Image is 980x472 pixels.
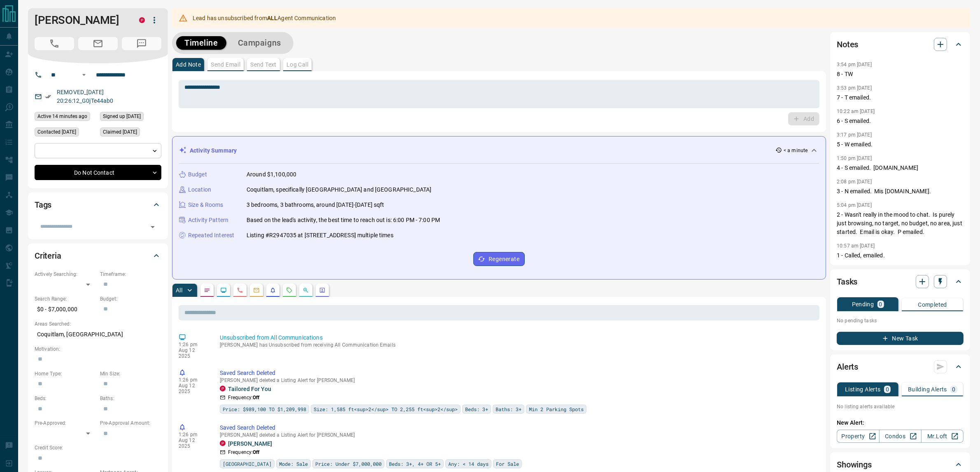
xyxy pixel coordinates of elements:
div: property.ca [220,440,226,446]
p: 0 [952,386,955,392]
span: Size: 1,585 ft<sup>2</sup> TO 2,255 ft<sup>2</sup> [314,405,458,413]
p: Saved Search Deleted [220,369,816,377]
p: [PERSON_NAME] deleted a Listing Alert for [PERSON_NAME] [220,377,816,383]
p: Completed [918,302,947,308]
div: property.ca [139,17,145,23]
svg: Calls [237,287,243,294]
h1: [PERSON_NAME] [35,14,127,27]
p: 5 - W emailed. [837,140,964,149]
span: Claimed [DATE] [103,128,137,136]
svg: Requests [286,287,293,294]
p: Pre-Approved: [35,419,96,427]
a: [PERSON_NAME] [228,440,272,447]
p: Credit Score: [35,444,161,451]
p: 2 - Wasn't really in the mood to chat. Is purely just browsing, no target, no budget, no area, ju... [837,211,964,236]
p: Aug 12 2025 [179,347,207,359]
p: Coquitlam, [GEOGRAPHIC_DATA] [35,328,161,341]
h2: Showings [837,458,872,471]
p: 1:26 pm [179,377,207,383]
span: Mode: Sale [279,460,308,468]
span: For Sale [496,460,519,468]
p: 7 - T emailed. [837,93,964,102]
svg: Emails [253,287,260,294]
p: Frequency: [228,394,259,401]
div: Fri Mar 28 2025 [100,127,161,139]
span: Beds: 3+ [465,405,488,413]
h2: Criteria [35,249,61,262]
p: 4 - S emailed. [DOMAIN_NAME] [837,164,964,172]
span: Call [35,37,74,50]
p: Listing Alerts [845,386,881,392]
p: 5:04 pm [DATE] [837,202,872,208]
div: Tasks [837,272,964,292]
a: Property [837,430,879,443]
p: Motivation: [35,345,161,353]
svg: Notes [204,287,210,294]
p: No pending tasks [837,315,964,327]
p: Repeated Interest [188,231,234,240]
p: Unsubscribed from All Communications [220,333,816,342]
span: Baths: 3+ [496,405,521,413]
p: Min Size: [100,370,161,377]
div: Thu Mar 27 2025 [100,112,161,123]
p: Location [188,185,211,194]
p: New Alert: [837,419,964,427]
p: Baths: [100,395,161,402]
p: 10:57 am [DATE] [837,243,875,249]
p: 1 - Called, emailed. [837,251,964,260]
div: Do Not Contact [35,165,161,180]
p: Size & Rooms [188,201,223,209]
p: 1:50 pm [DATE] [837,155,872,161]
p: 8 - TW [837,70,964,79]
p: Frequency: [228,449,259,456]
p: Aug 12 2025 [179,383,207,394]
button: Timeline [176,36,226,50]
p: Timeframe: [100,271,161,278]
p: Listing #R2947035 at [STREET_ADDRESS] multiple times [247,231,393,240]
p: Budget: [100,295,161,303]
span: Price: Under $7,000,000 [315,460,382,468]
p: Around $1,100,000 [247,170,296,179]
a: Tailored For You [228,386,271,392]
span: Email [78,37,118,50]
div: Wed May 07 2025 [35,127,96,139]
strong: Off [253,395,259,400]
svg: Lead Browsing Activity [220,287,227,294]
div: Alerts [837,357,964,377]
p: All [176,287,182,293]
p: 3 - N emailed. Mis [DOMAIN_NAME]. [837,187,964,196]
button: New Task [837,332,964,345]
p: Pre-Approval Amount: [100,419,161,427]
svg: Listing Alerts [270,287,276,294]
p: Beds: [35,395,96,402]
span: Any: < 14 days [448,460,489,468]
div: Tags [35,195,161,215]
p: No listing alerts available [837,403,964,410]
a: REMOVED_[DATE] 20:26:12_G0jTe44ab0 [57,89,114,104]
button: Open [147,221,158,233]
div: Activity Summary< a minute [179,143,819,158]
svg: Agent Actions [319,287,326,294]
p: 3 bedrooms, 3 bathrooms, around [DATE]-[DATE] sqft [247,201,384,209]
span: Signed up [DATE] [103,112,141,120]
a: Mr.Loft [921,430,964,443]
p: 3:54 pm [DATE] [837,62,872,67]
p: Pending [852,301,874,307]
p: Actively Searching: [35,271,96,278]
p: Coquitlam, specifically [GEOGRAPHIC_DATA] and [GEOGRAPHIC_DATA] [247,185,431,194]
button: Campaigns [230,36,289,50]
a: Condos [879,430,922,443]
button: Open [79,70,89,80]
p: Saved Search Deleted [220,423,816,432]
h2: Notes [837,38,858,51]
p: Search Range: [35,295,96,303]
span: Contacted [DATE] [37,128,76,136]
h2: Alerts [837,360,858,373]
button: Regenerate [473,252,525,266]
p: Areas Searched: [35,320,161,328]
p: 3:17 pm [DATE] [837,132,872,138]
p: Based on the lead's activity, the best time to reach out is: 6:00 PM - 7:00 PM [247,216,440,224]
p: 1:26 pm [179,342,207,347]
div: Lead has unsubscribed from Agent Communication [193,11,336,25]
span: Price: $989,100 TO $1,209,998 [223,405,306,413]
